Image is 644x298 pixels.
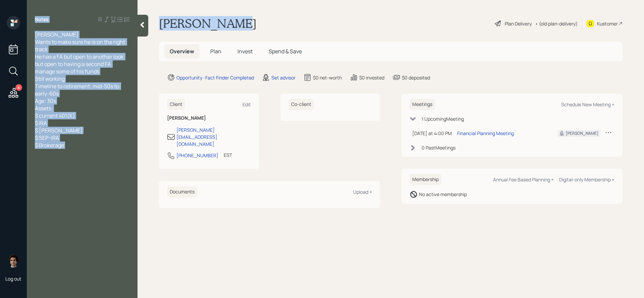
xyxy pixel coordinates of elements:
div: Opportunity · Fact Finder Completed [176,74,254,81]
div: Plan Delivery [505,20,532,27]
span: Invest [237,48,253,55]
div: Set advisor [271,74,296,81]
div: $0 invested [359,74,384,81]
div: Kustomer [597,20,618,27]
div: $0 deposited [402,74,430,81]
div: No active membership [419,191,467,198]
span: Overview [170,48,194,55]
div: EST [224,152,232,159]
h6: Client [167,99,185,110]
h6: Meetings [410,99,435,110]
div: 8 [15,84,22,91]
div: Financial Planning Meeting [457,130,514,137]
h6: Membership [410,174,441,185]
div: Schedule New Meeting + [561,101,614,108]
h1: [PERSON_NAME] [159,16,257,31]
div: 0 Past Meeting s [422,144,455,151]
h6: Co-client [288,99,314,110]
span: Plan [210,48,221,55]
div: [PHONE_NUMBER] [176,152,218,159]
div: [PERSON_NAME][EMAIL_ADDRESS][DOMAIN_NAME] [176,126,251,147]
div: [DATE] at 4:00 PM [412,130,452,137]
h6: Documents [167,186,197,197]
span: Spend & Save [269,48,302,55]
div: Upload + [353,189,372,195]
div: Digital-only Membership + [559,176,614,183]
div: 1 Upcoming Meeting [422,115,464,122]
h6: [PERSON_NAME] [167,115,251,121]
div: $0 net-worth [313,74,342,81]
div: Edit [243,101,251,108]
div: [PERSON_NAME] [566,130,598,136]
div: Annual Fee Based Planning + [493,176,554,183]
img: harrison-schaefer-headshot-2.png [7,254,20,267]
span: [PERSON_NAME] Wants to make sure he is on the right track He has a FA but open to another look bu... [35,31,126,149]
div: Log out [5,276,21,282]
label: Notes [35,16,49,23]
div: • (old plan-delivery) [535,20,578,27]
